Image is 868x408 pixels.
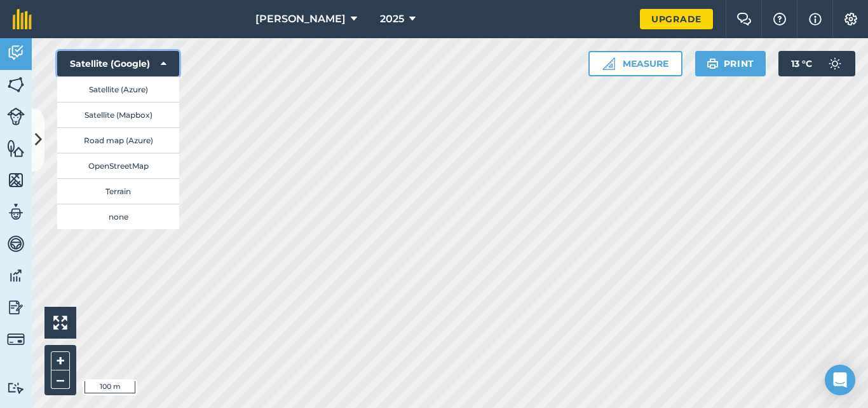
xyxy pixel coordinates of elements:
[640,9,713,29] a: Upgrade
[778,51,855,76] button: 13 °C
[7,139,25,158] img: svg+xml;base64,PHN2ZyB4bWxucz0iaHR0cDovL3d3dy53My5vcmcvMjAwMC9zdmciIHdpZHRoPSI1NiIgaGVpZ2h0PSI2MC...
[7,382,25,394] img: svg+xml;base64,PD94bWwgdmVyc2lvbj0iMS4wIiBlbmNvZGluZz0idXRmLTgiPz4KPCEtLSBHZW5lcmF0b3I6IEFkb2JlIE...
[7,108,25,125] img: svg+xml;base64,PD94bWwgdmVyc2lvbj0iMS4wIiBlbmNvZGluZz0idXRmLTgiPz4KPCEtLSBHZW5lcmF0b3I6IEFkb2JlIE...
[791,51,812,76] span: 13 ° C
[707,56,719,71] img: svg+xml;base64,PHN2ZyB4bWxucz0iaHR0cDovL3d3dy53My5vcmcvMjAwMC9zdmciIHdpZHRoPSIxOSIgaGVpZ2h0PSIyNC...
[822,51,848,76] img: svg+xml;base64,PD94bWwgdmVyc2lvbj0iMS4wIiBlbmNvZGluZz0idXRmLTgiPz4KPCEtLSBHZW5lcmF0b3I6IEFkb2JlIE...
[7,202,25,222] img: svg+xml;base64,PD94bWwgdmVyc2lvbj0iMS4wIiBlbmNvZGluZz0idXRmLTgiPz4KPCEtLSBHZW5lcmF0b3I6IEFkb2JlIE...
[51,370,70,389] button: –
[57,102,179,127] button: Satellite (Mapbox)
[255,11,346,27] span: [PERSON_NAME]
[57,153,179,178] button: OpenStreetMap
[57,178,179,204] button: Terrain
[772,13,787,25] img: A question mark icon
[7,75,25,94] img: svg+xml;base64,PHN2ZyB4bWxucz0iaHR0cDovL3d3dy53My5vcmcvMjAwMC9zdmciIHdpZHRoPSI1NiIgaGVpZ2h0PSI2MC...
[7,298,25,317] img: svg+xml;base64,PD94bWwgdmVyc2lvbj0iMS4wIiBlbmNvZGluZz0idXRmLTgiPz4KPCEtLSBHZW5lcmF0b3I6IEFkb2JlIE...
[588,51,682,76] button: Measure
[53,316,67,330] img: Four arrows, one pointing top left, one top right, one bottom right and the last bottom left
[825,365,855,395] div: Open Intercom Messenger
[736,13,752,25] img: Two speech bubbles overlapping with the left bubble in the forefront
[843,13,858,25] img: A cog icon
[695,51,766,76] button: Print
[380,11,404,27] span: 2025
[7,266,25,285] img: svg+xml;base64,PD94bWwgdmVyc2lvbj0iMS4wIiBlbmNvZGluZz0idXRmLTgiPz4KPCEtLSBHZW5lcmF0b3I6IEFkb2JlIE...
[51,351,70,370] button: +
[602,57,615,70] img: Ruler icon
[57,204,179,229] button: none
[57,76,179,102] button: Satellite (Azure)
[7,43,25,62] img: svg+xml;base64,PD94bWwgdmVyc2lvbj0iMS4wIiBlbmNvZGluZz0idXRmLTgiPz4KPCEtLSBHZW5lcmF0b3I6IEFkb2JlIE...
[7,330,25,348] img: svg+xml;base64,PD94bWwgdmVyc2lvbj0iMS4wIiBlbmNvZGluZz0idXRmLTgiPz4KPCEtLSBHZW5lcmF0b3I6IEFkb2JlIE...
[7,171,25,190] img: svg+xml;base64,PHN2ZyB4bWxucz0iaHR0cDovL3d3dy53My5vcmcvMjAwMC9zdmciIHdpZHRoPSI1NiIgaGVpZ2h0PSI2MC...
[57,127,179,153] button: Road map (Azure)
[57,51,179,76] button: Satellite (Google)
[13,9,32,29] img: fieldmargin Logo
[809,11,822,27] img: svg+xml;base64,PHN2ZyB4bWxucz0iaHR0cDovL3d3dy53My5vcmcvMjAwMC9zdmciIHdpZHRoPSIxNyIgaGVpZ2h0PSIxNy...
[7,234,25,253] img: svg+xml;base64,PD94bWwgdmVyc2lvbj0iMS4wIiBlbmNvZGluZz0idXRmLTgiPz4KPCEtLSBHZW5lcmF0b3I6IEFkb2JlIE...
